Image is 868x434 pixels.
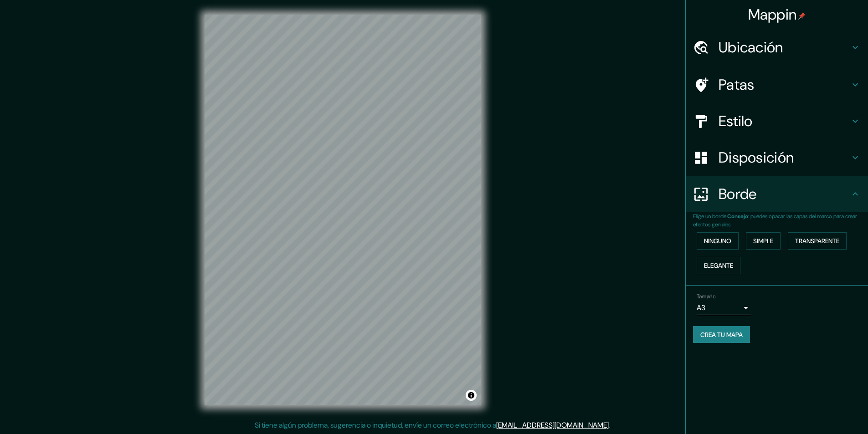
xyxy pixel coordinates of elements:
[753,237,773,245] font: Simple
[697,293,715,300] font: Tamaño
[686,176,868,212] div: Borde
[700,331,743,339] font: Crea tu mapa
[795,237,839,245] font: Transparente
[693,213,857,228] font: : puedes opacar las capas del marco para crear efectos geniales.
[686,29,868,66] div: Ubicación
[686,139,868,176] div: Disposición
[697,303,705,312] font: A3
[748,5,797,24] font: Mappin
[496,420,609,430] a: [EMAIL_ADDRESS][DOMAIN_NAME]
[611,420,613,430] font: .
[609,420,610,430] font: .
[787,398,858,424] iframe: Lanzador de widgets de ayuda
[686,103,868,139] div: Estilo
[466,390,477,401] button: Activar o desactivar atribución
[719,38,783,57] font: Ubicación
[693,213,727,220] font: Elige un borde.
[697,301,751,315] div: A3
[686,66,868,103] div: Patas
[610,420,611,430] font: .
[719,75,755,94] font: Patas
[746,232,781,250] button: Simple
[719,148,794,167] font: Disposición
[719,112,753,131] font: Estilo
[719,184,757,204] font: Borde
[704,237,731,245] font: Ninguno
[697,232,739,250] button: Ninguno
[205,15,481,405] canvas: Mapa
[693,326,750,343] button: Crea tu mapa
[704,261,733,270] font: Elegante
[255,420,496,430] font: Si tiene algún problema, sugerencia o inquietud, envíe un correo electrónico a
[697,257,740,274] button: Elegante
[727,213,748,220] font: Consejo
[798,12,806,20] img: pin-icon.png
[788,232,847,250] button: Transparente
